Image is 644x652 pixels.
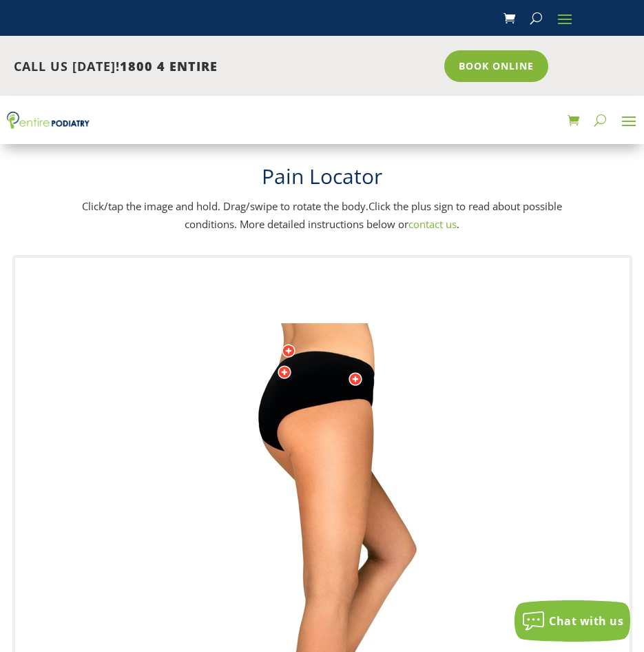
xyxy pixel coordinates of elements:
button: Chat with us [515,600,630,642]
a: contact us [408,217,457,231]
h1: Pain Locator [65,162,580,198]
span: 1800 4 ENTIRE [120,58,218,74]
span: Click/tap the image and hold. Drag/swipe to rotate the body. [82,199,368,213]
p: CALL US [DATE]! [14,58,435,76]
span: Chat with us [549,613,623,629]
span: Click the plus sign to read about possible conditions. More detailed instructions below or . [185,199,562,231]
a: Book Online [444,50,548,82]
